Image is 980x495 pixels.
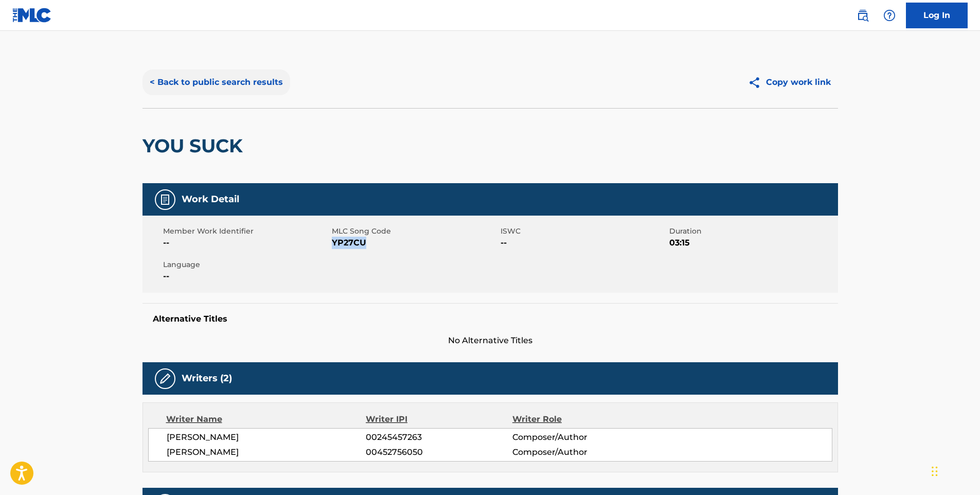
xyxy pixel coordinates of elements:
[512,446,646,458] span: Composer/Author
[163,259,329,270] span: Language
[366,413,512,426] div: Writer IPI
[142,334,838,347] span: No Alternative Titles
[332,237,498,249] span: YP27CU
[501,237,667,249] span: --
[366,431,512,444] span: 00245457263
[167,446,366,458] span: [PERSON_NAME]
[163,237,329,249] span: --
[142,69,290,95] button: < Back to public search results
[12,8,52,23] img: MLC Logo
[906,3,968,28] a: Log In
[163,270,329,282] span: --
[182,193,239,205] h5: Work Detail
[366,446,512,458] span: 00452756050
[159,373,171,385] img: Writers
[163,226,329,237] span: Member Work Identifier
[669,226,835,237] span: Duration
[167,431,366,444] span: [PERSON_NAME]
[332,226,498,237] span: MLC Song Code
[669,237,835,249] span: 03:15
[883,9,896,22] img: help
[741,69,838,95] button: Copy work link
[142,134,248,157] h2: YOU SUCK
[182,373,232,384] h5: Writers (2)
[929,446,980,495] iframe: Chat Widget
[512,413,646,426] div: Writer Role
[748,76,766,89] img: Copy work link
[159,193,171,206] img: Work Detail
[512,431,646,444] span: Composer/Author
[852,5,873,26] a: Public Search
[857,9,869,22] img: search
[932,456,938,487] div: Drag
[501,226,667,237] span: ISWC
[879,5,900,26] div: Help
[166,413,366,426] div: Writer Name
[153,314,828,324] h5: Alternative Titles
